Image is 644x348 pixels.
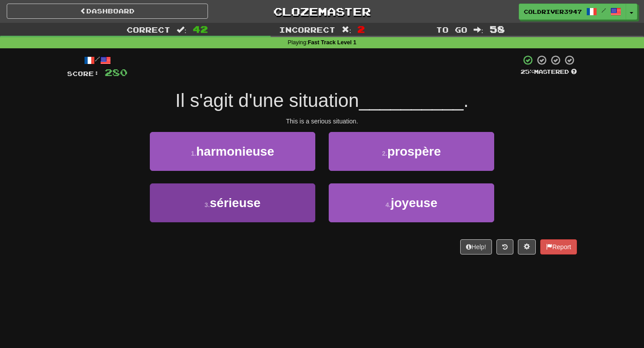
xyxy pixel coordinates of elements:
div: / [67,55,127,66]
span: / [602,7,606,13]
a: Dashboard [7,4,208,19]
span: ColdRiver3947 [524,8,582,16]
span: Score: [67,70,99,77]
span: Correct [127,25,170,34]
span: : [474,26,483,34]
span: Il s'agit d'une situation [175,90,359,111]
button: Round history (alt+y) [496,239,513,255]
span: __________ [359,90,464,111]
span: : [342,26,352,34]
button: Report [540,239,577,255]
button: Help! [460,239,492,255]
span: Incorrect [279,25,335,34]
span: harmonieuse [196,144,274,158]
span: 2 [357,24,365,34]
span: 58 [490,24,505,34]
div: Mastered [521,68,577,76]
span: To go [436,25,467,34]
span: joyeuse [391,196,437,210]
button: 2.prospère [329,132,494,171]
button: 4.joyeuse [329,183,494,222]
span: sérieuse [210,196,261,210]
button: 1.harmonieuse [150,132,315,171]
small: 2 . [382,150,387,157]
small: 1 . [191,150,196,157]
span: 280 [105,67,127,78]
span: . [463,90,469,111]
span: 42 [193,24,208,34]
div: This is a serious situation. [67,117,577,126]
a: ColdRiver3947 / [519,4,626,20]
small: 4 . [386,201,391,208]
a: Clozemaster [221,4,423,19]
button: 3.sérieuse [150,183,315,222]
span: 25 % [521,68,534,75]
span: : [177,26,186,34]
strong: Fast Track Level 1 [308,39,356,46]
small: 3 . [204,201,210,208]
span: prospère [387,144,441,158]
